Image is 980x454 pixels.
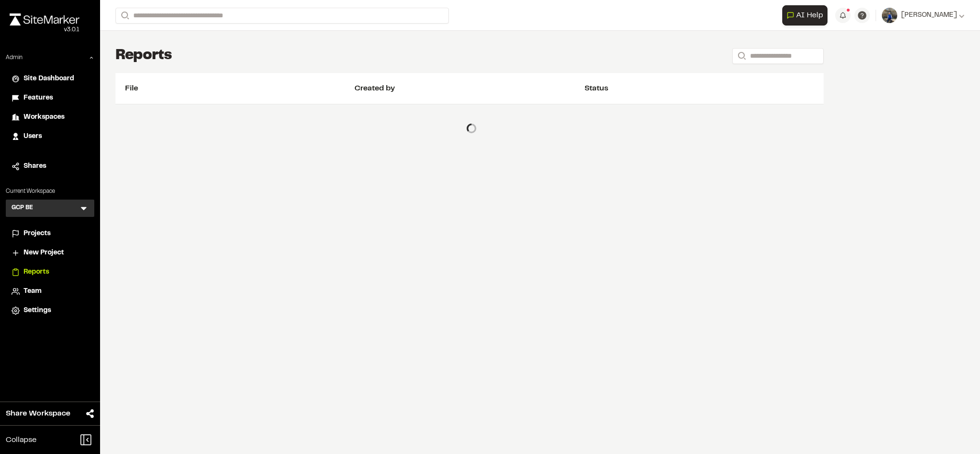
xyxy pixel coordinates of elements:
p: Admin [6,53,23,62]
img: rebrand.png [10,13,79,25]
a: Features [12,93,89,103]
span: Users [24,131,42,142]
p: Current Workspace [6,187,94,196]
a: New Project [12,248,89,258]
h3: GCP BE [12,203,33,213]
button: Search [732,48,750,64]
span: Reports [24,267,49,277]
span: Workspaces [24,112,64,123]
h1: Reports [115,46,172,65]
span: Collapse [6,434,37,446]
a: Shares [12,161,89,172]
span: Site Dashboard [24,74,74,84]
img: User [882,8,897,23]
a: Workspaces [12,112,89,123]
span: Team [24,286,41,297]
div: Open AI Assistant [782,5,831,25]
span: Projects [24,228,51,239]
span: AI Help [796,10,823,21]
button: [PERSON_NAME] [882,8,965,23]
a: Projects [12,228,89,239]
span: [PERSON_NAME] [901,10,957,21]
div: File [125,83,355,94]
span: New Project [24,248,64,258]
span: Share Workspace [6,408,70,419]
a: Reports [12,267,89,277]
a: Settings [12,305,89,316]
span: Features [24,93,53,103]
div: Oh geez...please don't... [10,25,79,34]
a: Team [12,286,89,297]
a: Site Dashboard [12,74,89,84]
span: Settings [24,305,51,316]
span: Shares [24,161,46,172]
div: Created by [355,83,584,94]
button: Open AI Assistant [782,5,827,25]
div: Status [585,83,814,94]
a: Users [12,131,89,142]
button: Search [115,8,133,24]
